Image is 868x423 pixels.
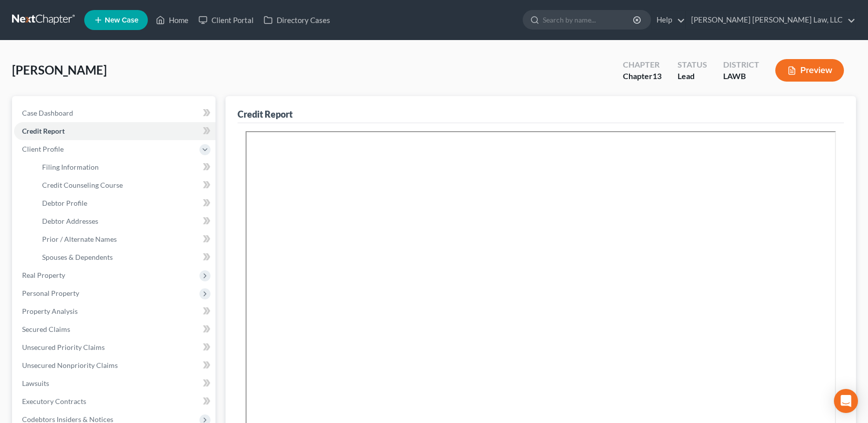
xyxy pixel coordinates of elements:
span: Prior / Alternate Names [42,235,117,243]
a: Prior / Alternate Names [34,230,215,248]
a: Spouses & Dependents [34,248,215,266]
a: Lawsuits [14,374,215,392]
a: Home [151,11,193,29]
div: District [723,59,759,71]
div: Open Intercom Messenger [834,389,858,413]
div: Status [678,59,707,71]
div: Lead [678,71,707,82]
a: Debtor Addresses [34,212,215,230]
span: Executory Contracts [22,397,86,405]
a: Help [652,11,685,29]
span: Lawsuits [22,379,49,387]
a: Property Analysis [14,302,215,320]
span: [PERSON_NAME] [12,63,107,77]
span: Spouses & Dependents [42,253,113,261]
button: Preview [775,59,844,82]
a: Directory Cases [259,11,335,29]
span: Real Property [22,271,65,279]
span: Unsecured Priority Claims [22,343,105,351]
span: Debtor Profile [42,199,87,207]
a: Filing Information [34,158,215,176]
span: Debtor Addresses [42,217,98,225]
span: Secured Claims [22,325,70,333]
a: [PERSON_NAME] [PERSON_NAME] Law, LLC [686,11,855,29]
span: Unsecured Nonpriority Claims [22,361,118,369]
a: Unsecured Priority Claims [14,338,215,356]
a: Executory Contracts [14,392,215,410]
span: New Case [105,17,138,24]
span: 13 [653,71,662,81]
a: Secured Claims [14,320,215,338]
span: Credit Counseling Course [42,181,123,189]
a: Debtor Profile [34,194,215,212]
a: Credit Counseling Course [34,176,215,194]
span: Client Profile [22,145,64,153]
div: Chapter [623,59,662,71]
div: Credit Report [238,108,293,120]
div: Chapter [623,71,662,82]
span: Credit Report [22,127,65,135]
a: Case Dashboard [14,104,215,122]
a: Client Portal [193,11,259,29]
input: Search by name... [543,11,634,29]
a: Credit Report [14,122,215,140]
span: Case Dashboard [22,109,73,117]
span: Filing Information [42,163,99,171]
span: Personal Property [22,289,79,297]
span: Property Analysis [22,307,78,315]
a: Unsecured Nonpriority Claims [14,356,215,374]
div: LAWB [723,71,759,82]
